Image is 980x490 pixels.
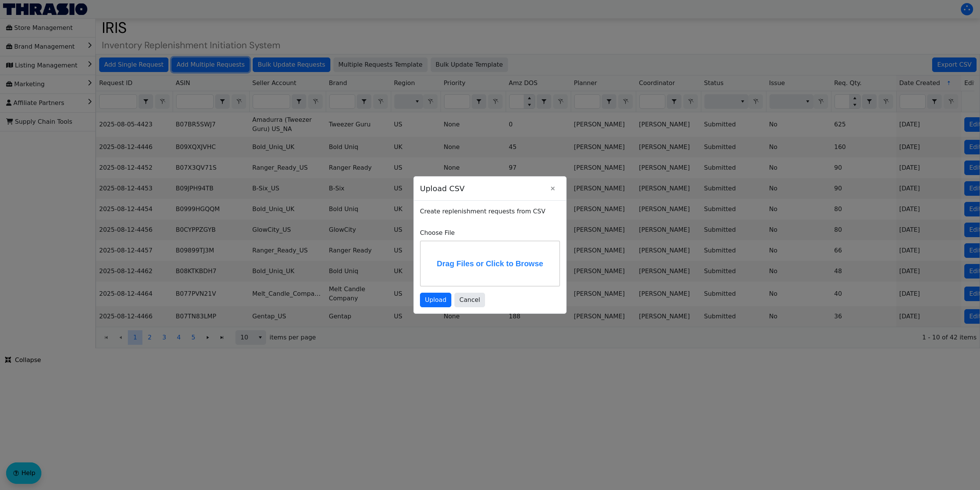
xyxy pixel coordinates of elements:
span: Upload [425,295,446,305]
span: Upload CSV [420,179,546,198]
span: Cancel [459,295,480,305]
label: Drag Files or Click to Browse [421,241,559,286]
label: Choose File [420,228,560,238]
p: Create replenishment requests from CSV [420,207,560,216]
button: Close [546,181,560,196]
button: Upload [420,293,451,307]
button: Cancel [454,293,485,307]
